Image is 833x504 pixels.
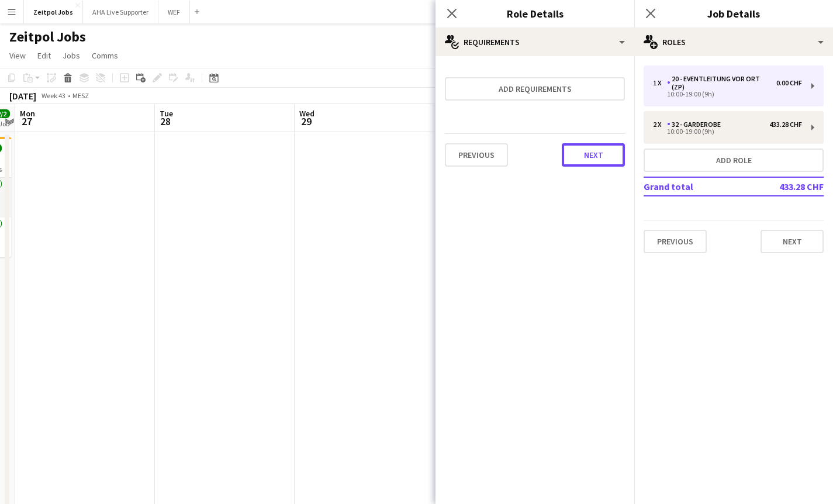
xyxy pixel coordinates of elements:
div: 2 x [653,120,667,129]
div: 10:00-19:00 (9h) [653,129,802,134]
button: Add role [644,149,824,172]
div: 10:00-19:00 (9h) [653,91,802,97]
span: Comms [92,50,118,61]
button: Previous [445,143,508,167]
div: 0.00 CHF [776,79,802,87]
span: 27 [18,115,35,128]
span: Week 43 [39,91,68,100]
span: Mon [20,108,35,119]
button: AHA Live Supporter [83,1,158,23]
div: Roles [634,28,833,56]
div: Requirements [435,28,634,56]
span: View [9,50,26,61]
span: 28 [158,115,173,128]
div: [DATE] [9,90,36,102]
span: Tue [160,108,173,119]
a: Edit [33,48,56,63]
h3: Role Details [435,6,634,21]
a: Jobs [58,48,85,63]
button: Next [562,143,625,167]
div: 20 - Eventleitung vor Ort (ZP) [667,75,776,91]
span: 29 [298,115,314,128]
span: Edit [37,50,51,61]
td: Grand total [644,177,750,196]
button: WEF [158,1,190,23]
a: Comms [87,48,123,63]
h3: Job Details [634,6,833,21]
button: Previous [644,230,707,253]
button: Zeitpol Jobs [24,1,83,23]
div: 1 x [653,79,667,87]
div: 32 - Garderobe [667,120,725,129]
span: Wed [299,108,314,119]
div: MESZ [72,91,89,100]
a: View [5,48,30,63]
div: 433.28 CHF [769,120,802,129]
button: Add requirements [445,77,625,101]
td: 433.28 CHF [750,177,824,196]
button: Next [761,230,824,253]
h1: Zeitpol Jobs [9,28,86,46]
span: Jobs [63,50,80,61]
